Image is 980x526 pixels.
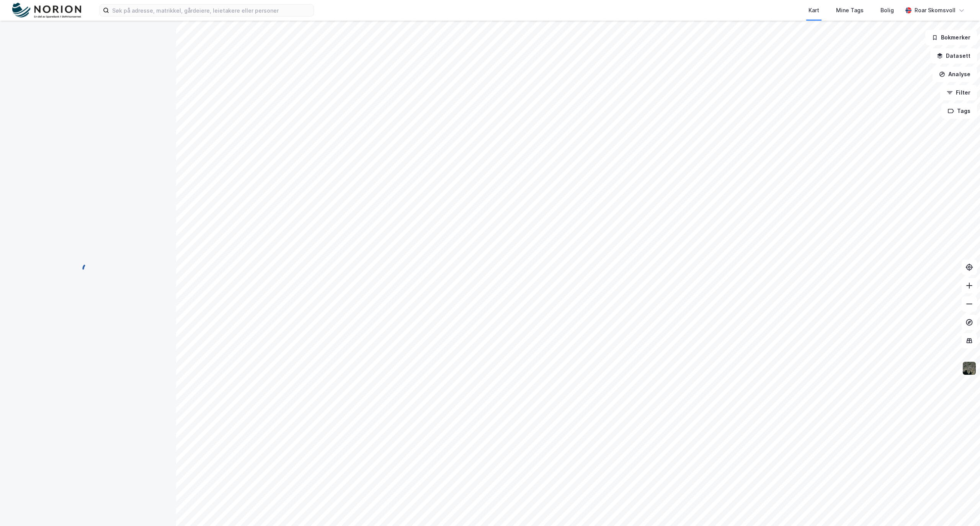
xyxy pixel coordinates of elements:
div: Bolig [880,6,894,15]
div: Roar Skomsvoll [915,6,955,15]
button: Bokmerker [925,30,977,45]
div: Kart [808,6,819,15]
img: spinner.a6d8c91a73a9ac5275cf975e30b51cfb.svg [82,263,94,275]
img: 9k= [962,361,977,376]
button: Filter [940,85,977,100]
button: Tags [941,103,977,119]
input: Søk på adresse, matrikkel, gårdeiere, leietakere eller personer [109,5,314,16]
img: norion-logo.80e7a08dc31c2e691866.png [12,3,81,18]
button: Datasett [930,48,977,64]
iframe: Chat Widget [942,489,980,526]
div: Mine Tags [836,6,864,15]
button: Analyse [933,67,977,82]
